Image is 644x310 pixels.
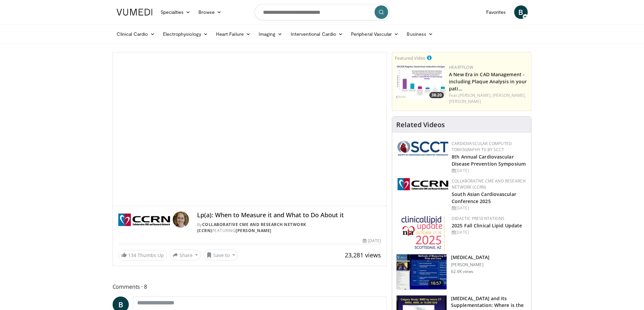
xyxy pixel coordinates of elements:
h4: Related Videos [396,121,445,129]
div: Didactic Presentations [452,216,526,222]
a: [PERSON_NAME], [458,92,492,98]
button: Share [170,250,201,260]
a: Specialties [157,5,195,19]
a: Electrophysiology [159,27,212,41]
img: d65bce67-f81a-47c5-b47d-7b8806b59ca8.jpg.150x105_q85_autocrop_double_scale_upscale_version-0.2.jpg [401,216,445,251]
p: 62.6K views [451,269,473,274]
a: Imaging [255,27,287,41]
a: 2025 Fall Clinical Lipid Update [452,222,522,229]
button: Save to [204,250,238,260]
a: 8th Annual Cardiovascular Disease Prevention Symposium [452,153,526,167]
p: [PERSON_NAME] [451,262,490,267]
a: Heart Failure [212,27,255,41]
a: Favorites [482,5,510,19]
video-js: Video Player [113,52,387,206]
div: [DATE] [363,238,381,244]
h3: [MEDICAL_DATA] [451,254,490,261]
div: [DATE] [452,168,526,174]
span: 23,281 views [345,251,381,259]
img: Avatar [173,212,189,228]
a: Clinical Cardio [113,27,159,41]
span: 38:20 [429,92,444,98]
a: [PERSON_NAME] [449,98,481,104]
a: Collaborative CME and Research Network (CCRN) [197,222,306,233]
img: Collaborative CME and Research Network (CCRN) [118,212,170,228]
span: 134 [128,252,136,258]
a: Business [403,27,437,41]
div: [DATE] [452,229,526,235]
small: Featured Video [395,55,426,61]
img: a92b9a22-396b-4790-a2bb-5028b5f4e720.150x105_q85_crop-smart_upscale.jpg [397,254,447,289]
div: Feat. [449,92,528,105]
a: [PERSON_NAME], [493,92,526,98]
a: [PERSON_NAME] [236,228,271,233]
img: VuMedi Logo [117,9,152,16]
a: Cardiovascular Computed Tomography TV by SCCT [452,141,512,152]
img: 738d0e2d-290f-4d89-8861-908fb8b721dc.150x105_q85_crop-smart_upscale.jpg [395,64,446,100]
img: 51a70120-4f25-49cc-93a4-67582377e75f.png.150x105_q85_autocrop_double_scale_upscale_version-0.2.png [398,141,448,156]
a: 134 Thumbs Up [118,250,167,260]
a: A New Era in CAD Management - including Plaque Analysis in your pati… [449,71,527,92]
span: Comments 8 [113,282,387,291]
div: [DATE] [452,205,526,211]
a: South Asian Cardiovascular Conference 2025 [452,191,516,204]
a: Browse [194,5,225,19]
img: a04ee3ba-8487-4636-b0fb-5e8d268f3737.png.150x105_q85_autocrop_double_scale_upscale_version-0.2.png [398,178,448,190]
a: Interventional Cardio [287,27,347,41]
div: By FEATURING [197,222,381,234]
a: B [514,5,528,19]
h4: Lp(a): When to Measure it and What to Do About it [197,212,381,219]
input: Search topics, interventions [255,4,390,20]
a: 16:57 [MEDICAL_DATA] [PERSON_NAME] 62.6K views [396,254,527,290]
a: 38:20 [395,64,446,100]
a: Heartflow [449,64,473,70]
span: 16:57 [428,280,444,287]
a: Peripheral Vascular [347,27,403,41]
a: Collaborative CME and Research Network (CCRN) [452,178,526,190]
